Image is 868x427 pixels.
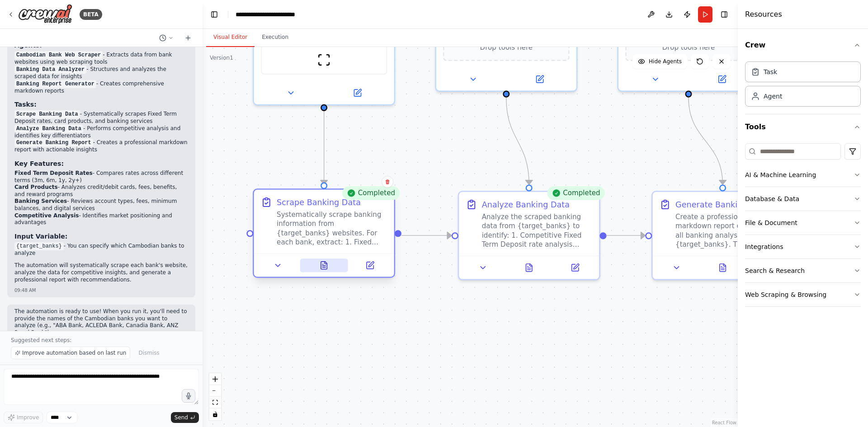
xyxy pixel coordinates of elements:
p: The automation will systematically scrape each bank's website, analyze the data for competitive i... [14,262,188,283]
button: Dismiss [134,347,164,359]
button: View output [698,261,747,274]
button: Delete node [382,176,393,188]
button: View output [505,261,553,274]
div: Agent [764,92,782,101]
button: Hide right sidebar [718,8,731,21]
div: Version 1 [210,54,233,61]
a: React Flow attribution [712,420,736,425]
button: Search & Research [745,259,861,282]
button: fit view [209,397,221,408]
div: Create a professional markdown report consolidating all banking analysis for {target_banks}. The ... [675,212,786,249]
div: Web Scraping & Browsing [745,290,826,299]
div: Integrations [745,242,783,251]
p: Suggested next steps: [11,337,192,344]
button: Visual Editor [206,28,255,47]
button: zoom in [209,373,221,385]
span: Improve [17,414,39,421]
button: Database & Data [745,187,861,211]
strong: Competitive Analysis [14,212,79,219]
g: Edge from e157deab-f4c0-4b0f-9931-5c8bfc9fa879 to b6286680-19cb-4d1c-82cd-4fa5aa356d1c [500,98,535,185]
span: Dismiss [138,349,159,357]
code: Generate Banking Report [14,139,93,147]
div: Systematically scrape banking information from {target_banks} websites. For each bank, extract: 1... [277,210,387,247]
button: Open in side panel [690,72,754,86]
strong: Card Products [14,184,58,190]
div: Task [764,67,777,76]
button: Hide Agents [632,54,687,69]
button: toggle interactivity [209,408,221,420]
g: Edge from 7fb69002-fdc9-49cf-a718-e082f3ab6fd2 to 3af18d2c-54b2-47a1-93d7-bf7d332d825c [683,98,728,185]
button: Open in side panel [325,86,389,99]
img: ScrapeWebsiteTool [317,53,331,66]
div: Completed [547,186,605,200]
g: Edge from 4ebb3610-9417-4eab-8b5d-bc72ca2e49c2 to b6286680-19cb-4d1c-82cd-4fa5aa356d1c [401,230,452,241]
li: - You can specify which Cambodian banks to analyze [14,243,188,257]
div: Scrape Banking Data [277,197,361,208]
li: - Identifies market positioning and advantages [14,212,188,226]
code: Analyze Banking Data [14,125,83,133]
div: React Flow controls [209,373,221,420]
span: Send [175,414,188,421]
div: CompletedScrape Banking DataSystematically scrape banking information from {target_banks} website... [253,191,395,280]
code: Cambodian Bank Web Scraper [14,51,103,59]
li: - Systematically scrapes Fixed Term Deposit rates, card products, and banking services [14,111,188,125]
li: - Extracts data from bank websites using web scraping tools [14,52,188,66]
div: Analyze the scraped banking data from {target_banks} to identify: 1. Competitive Fixed Term Depos... [482,212,592,249]
div: Tools [745,140,861,314]
div: File & Document [745,218,797,227]
span: Hide Agents [649,58,682,65]
button: Switch to previous chat [156,33,177,43]
button: Click to speak your automation idea [182,389,195,403]
div: Generate Banking ReportCreate a professional markdown report consolidating all banking analysis f... [651,191,794,280]
button: Hide left sidebar [208,8,221,21]
code: Scrape Banking Data [14,110,80,118]
span: Improve automation based on last run [22,349,126,357]
strong: Input Variable: [14,233,67,240]
button: Web Scraping & Browsing [745,283,861,306]
button: Integrations [745,235,861,258]
li: - Analyzes credit/debit cards, fees, benefits, and reward programs [14,184,188,198]
div: Search & Research [745,266,805,275]
strong: Fixed Term Deposit Rates [14,170,93,176]
code: {target_banks} [14,242,64,250]
code: Banking Report Generator [14,80,96,88]
button: File & Document [745,211,861,235]
strong: Banking Services [14,198,67,204]
strong: Key Features: [14,160,64,167]
div: Completed [342,186,400,200]
p: The automation is ready to use! When you run it, you'll need to provide the names of the Cambodia... [14,308,188,336]
li: - Creates comprehensive markdown reports [14,80,188,95]
div: 09:48 AM [14,287,188,294]
li: - Reviews account types, fees, minimum balances, and digital services [14,198,188,212]
g: Edge from b6286680-19cb-4d1c-82cd-4fa5aa356d1c to 3af18d2c-54b2-47a1-93d7-bf7d332d825c [607,230,646,241]
code: Banking Data Analyzer [14,66,86,74]
button: Send [171,412,199,423]
button: Improve [4,412,43,423]
button: Open in side panel [556,261,595,274]
g: Edge from 365cf010-6976-45a7-9cfa-8a366605fdb0 to 4ebb3610-9417-4eab-8b5d-bc72ca2e49c2 [318,100,330,185]
button: View output [300,258,348,272]
button: Tools [745,114,861,140]
div: BETA [80,9,102,20]
button: Open in side panel [350,258,390,272]
li: - Structures and analyzes the scraped data for insights [14,66,188,80]
div: Generate Banking Report [675,199,777,210]
span: Drop tools here [662,42,715,53]
button: Crew [745,33,861,58]
li: - Performs competitive analysis and identifies key differentiators [14,125,188,140]
li: - Compares rates across different terms (3m, 6m, 1y, 2y+) [14,170,188,184]
button: zoom out [209,385,221,397]
span: Drop tools here [480,42,533,53]
button: Start a new chat [181,33,195,43]
button: Improve automation based on last run [11,347,130,359]
strong: Tasks: [14,101,37,108]
h4: Resources [745,9,782,20]
button: Open in side panel [507,72,571,86]
div: CompletedAnalyze Banking DataAnalyze the scraped banking data from {target_banks} to identify: 1.... [458,191,600,280]
div: Database & Data [745,194,799,203]
div: Analyze Banking Data [482,199,570,210]
nav: breadcrumb [236,10,319,19]
button: AI & Machine Learning [745,163,861,187]
img: Logo [18,4,72,24]
div: Crew [745,58,861,114]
